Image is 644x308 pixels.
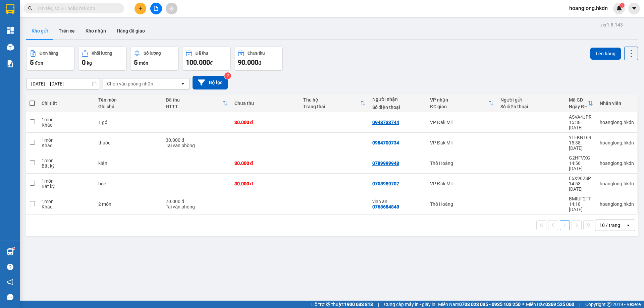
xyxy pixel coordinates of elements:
div: Ngày ĐH [569,104,588,109]
div: Chọn văn phòng nhận [107,80,153,87]
span: ⚪️ [522,303,524,306]
img: warehouse-icon [7,44,14,51]
span: hoanglong.hkdn [564,4,613,12]
button: Số lượng5món [130,47,179,71]
div: Chưa thu [248,51,265,56]
div: hoanglong.hkdn [600,201,634,207]
div: E6X962SP [569,176,593,181]
button: Chưa thu90.000đ [234,47,283,71]
div: 14:53 [DATE] [569,181,593,192]
span: | [579,301,580,308]
span: 90.000 [238,58,258,66]
div: G2HFVXGI [569,155,593,161]
button: Đã thu100.000đ [182,47,231,71]
div: hoanglong.hkdn [600,181,634,186]
img: solution-icon [7,60,14,67]
div: Bất kỳ [42,184,92,189]
div: 30.000 đ [234,161,297,166]
div: 14:56 [DATE] [569,161,593,171]
span: Miền Nam [438,301,521,308]
button: Khối lượng0kg [78,47,127,71]
div: 15:38 [DATE] [569,140,593,151]
div: Khác [42,204,92,209]
span: đơn [35,60,43,66]
span: message [7,294,13,300]
div: Chưa thu [234,101,297,106]
button: Đơn hàng5đơn [26,47,75,71]
div: BMIUF2TT [569,196,593,201]
div: Trạng thái [303,104,360,109]
div: VP nhận [430,97,488,103]
div: 10 / trang [599,222,620,229]
div: 1 món [42,199,92,204]
strong: 0369 525 060 [545,302,574,307]
div: VP Đak Mil [430,120,494,125]
sup: 1 [620,3,625,8]
div: 2 món [98,201,159,207]
div: hoanglong.hkdn [600,120,634,125]
div: Nhân viên [600,101,634,106]
button: 1 [560,220,570,230]
span: caret-down [631,5,637,11]
span: copyright [607,302,611,307]
span: 5 [134,58,138,66]
sup: 2 [224,72,231,79]
div: Đã thu [166,97,222,103]
th: Toggle SortBy [427,95,497,112]
div: Thổ Hoàng [430,161,494,166]
div: 30.000 đ [234,120,297,125]
div: 15:38 [DATE] [569,120,593,130]
span: question-circle [7,264,13,270]
span: 100.000 [186,58,210,66]
span: plus [138,6,143,11]
div: Tên món [98,97,159,103]
div: 30.000 đ [234,181,297,186]
div: Đơn hàng [40,51,58,56]
div: bọc [98,181,159,186]
div: Số lượng [144,51,161,56]
button: plus [135,3,146,14]
span: đ [258,60,261,66]
span: | [378,301,379,308]
div: 1 món [42,137,92,143]
div: 14:18 [DATE] [569,201,593,212]
div: 1 gói [98,120,159,125]
span: 1 [621,3,623,8]
button: Trên xe [53,23,80,39]
div: hoanglong.hkdn [600,161,634,166]
div: Khác [42,122,92,128]
div: 1 món [42,158,92,163]
button: Kho nhận [80,23,111,39]
span: Cung cấp máy in - giấy in: [384,301,436,308]
div: Người gửi [500,97,562,103]
button: Hàng đã giao [111,23,150,39]
div: ver 1.8.143 [600,21,623,28]
div: Người nhận [372,97,424,102]
div: Mã GD [569,97,588,103]
img: dashboard-icon [7,27,14,34]
div: Thu hộ [303,97,360,103]
th: Toggle SortBy [566,95,596,112]
div: 0984700734 [372,140,399,145]
div: hoanglong.hkdn [600,140,634,145]
input: Select a date range. [26,78,100,89]
span: đ [210,60,213,66]
svg: open [180,81,185,86]
div: Thổ Hoàng [430,201,494,207]
span: file-add [154,6,158,11]
input: Tìm tên, số ĐT hoặc mã đơn [37,5,116,12]
button: Lên hàng [590,48,621,60]
span: Hỗ trợ kỹ thuật: [311,301,373,308]
span: món [139,60,148,66]
img: icon-new-feature [616,5,622,11]
div: ĐC giao [430,104,488,109]
strong: 1900 633 818 [344,302,373,307]
div: Tại văn phòng [166,143,227,148]
span: aim [169,6,174,11]
th: Toggle SortBy [300,95,369,112]
button: aim [166,3,177,14]
img: warehouse-icon [7,248,14,255]
div: VP Đak Mil [430,181,494,186]
div: 1 món [42,117,92,122]
strong: 0708 023 035 - 0935 103 250 [459,302,521,307]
